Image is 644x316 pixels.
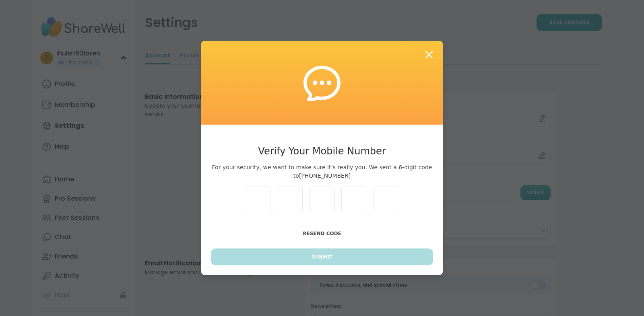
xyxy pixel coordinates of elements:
span: For your security, we want to make sure it’s really you. We sent a 6-digit code to [PHONE_NUMBER] [211,163,433,180]
button: Resend Code [211,225,433,242]
button: Submit [211,248,433,265]
h3: Verify Your Mobile Number [211,144,433,158]
span: Resend Code [303,231,341,236]
span: Submit [312,253,332,261]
